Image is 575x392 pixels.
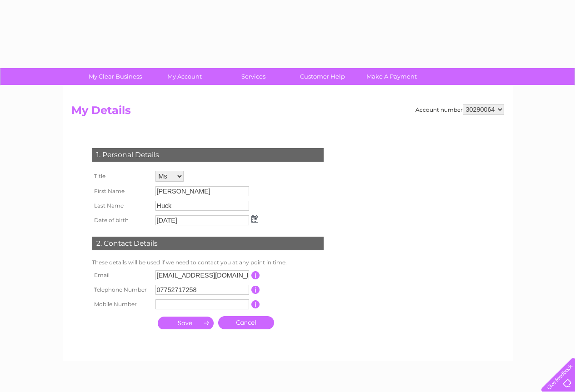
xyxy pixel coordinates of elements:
a: Customer Help [285,68,360,85]
a: Cancel [218,316,274,329]
div: 1. Personal Details [92,148,324,162]
input: Submit [158,317,214,329]
input: Information [251,271,260,279]
input: Information [251,286,260,294]
th: Title [90,169,153,184]
th: Date of birth [90,213,153,228]
div: Account number [415,104,504,115]
th: Last Name [90,198,153,213]
th: Mobile Number [90,297,153,312]
a: Services [216,68,291,85]
th: First Name [90,184,153,198]
input: Information [251,300,260,308]
h2: My Details [71,104,504,121]
a: Make A Payment [354,68,429,85]
th: Telephone Number [90,283,153,297]
img: ... [251,215,258,223]
a: My Account [147,68,222,85]
div: 2. Contact Details [92,237,324,250]
th: Email [90,268,153,283]
td: These details will be used if we need to contact you at any point in time. [90,257,326,268]
a: My Clear Business [78,68,153,85]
